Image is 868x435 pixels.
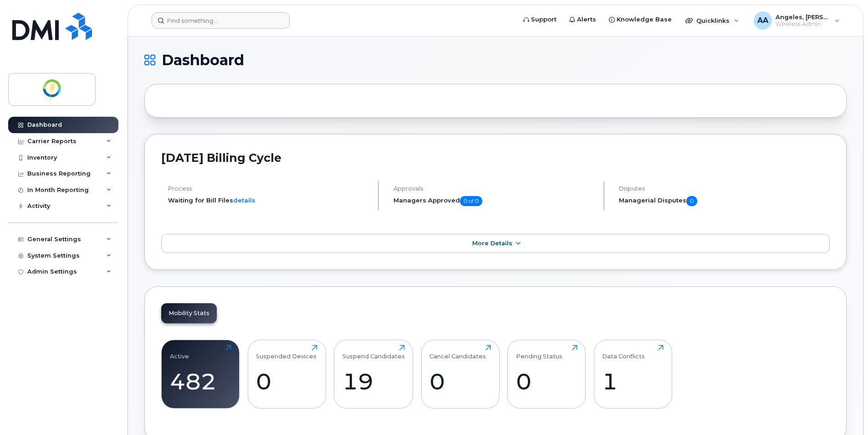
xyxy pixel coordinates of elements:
div: Pending Status [516,345,562,360]
div: 1 [602,368,664,395]
span: More Details [472,240,512,247]
div: Active [170,345,189,360]
a: Data Conflicts1 [602,345,664,403]
a: Suspended Devices0 [256,345,317,403]
div: 0 [516,368,577,395]
div: Cancel Candidates [429,345,486,360]
span: 0 of 0 [460,196,482,206]
div: 19 [342,368,405,395]
h5: Managerial Disputes [619,196,830,206]
div: Suspended Devices [256,345,317,360]
a: Cancel Candidates0 [429,345,491,403]
div: 0 [429,368,491,395]
span: Dashboard [162,53,244,67]
h4: Disputes [619,185,830,192]
div: 482 [170,368,231,395]
span: 0 [686,196,697,206]
a: Suspend Candidates19 [342,345,405,403]
a: details [233,197,255,204]
a: Pending Status0 [516,345,577,403]
div: 0 [256,368,317,395]
h4: Process [168,185,370,192]
li: Waiting for Bill Files [168,196,370,205]
h2: [DATE] Billing Cycle [161,151,830,165]
h5: Managers Approved [393,196,596,206]
h4: Approvals [393,185,596,192]
div: Suspend Candidates [342,345,405,360]
a: Active482 [170,345,231,403]
div: Data Conflicts [602,345,645,360]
